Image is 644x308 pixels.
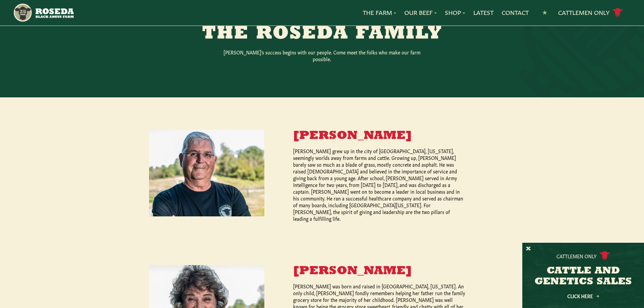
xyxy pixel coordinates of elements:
[192,24,452,43] h2: The Roseda Family
[293,265,466,277] h3: [PERSON_NAME]
[599,251,610,260] img: cattle-icon.svg
[13,3,73,23] img: https://roseda.com/wp-content/uploads/2021/05/roseda-25-header.png
[558,7,623,19] a: Cattlemen Only
[293,147,466,222] p: [PERSON_NAME] grew up in the city of [GEOGRAPHIC_DATA], [US_STATE], seemingly worlds away from fa...
[293,130,466,142] h3: [PERSON_NAME]
[531,266,636,287] h3: CATTLE AND GENETICS SALES
[473,8,494,17] a: Latest
[363,8,396,17] a: The Farm
[553,294,614,298] a: Click Here
[526,245,531,253] button: X
[502,8,529,17] a: Contact
[149,130,264,216] img: Ed Burchell Sr.
[404,8,437,17] a: Our Beef
[445,8,465,17] a: Shop
[214,49,430,62] p: [PERSON_NAME]’s success begins with our people. Come meet the folks who make our farm possible.
[556,253,597,259] p: Cattlemen Only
